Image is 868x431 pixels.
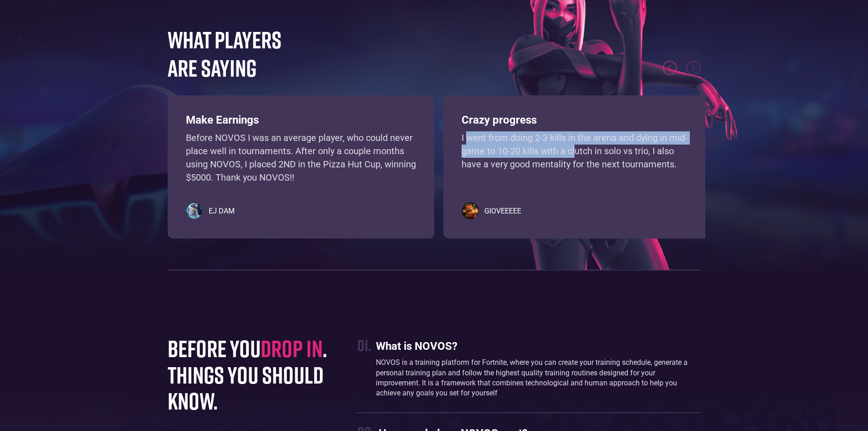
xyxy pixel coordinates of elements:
p: Before NOVOS I was an average player, who could never place well in tournaments. After only a cou... [186,131,416,184]
p: NOVOS is a training platform for Fortnite, where you can create your training schedule, generate ... [376,358,700,399]
h4: WHAT PLAYERS ARE SAYING [168,25,304,82]
h1: before you . things you should know. [168,335,339,414]
h5: EJ DAM [209,207,235,216]
h5: GIOVEEEEE [484,207,521,216]
div: previous slide [663,61,677,75]
div: next slide [686,61,701,75]
h3: What is NOVOS? [376,340,700,353]
div: 2 of 4 [443,95,710,232]
span: drop in [261,334,323,362]
h3: Crazy progress [462,114,692,127]
div: 1 of 4 [168,95,434,232]
div: carousel [168,95,701,232]
h3: Make Earnings [186,114,416,127]
div: 01. [357,335,371,355]
p: I went from doing 2-3 kills in the arena and dying in mid-game to 10-20 kills with a clutch in so... [462,131,692,184]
